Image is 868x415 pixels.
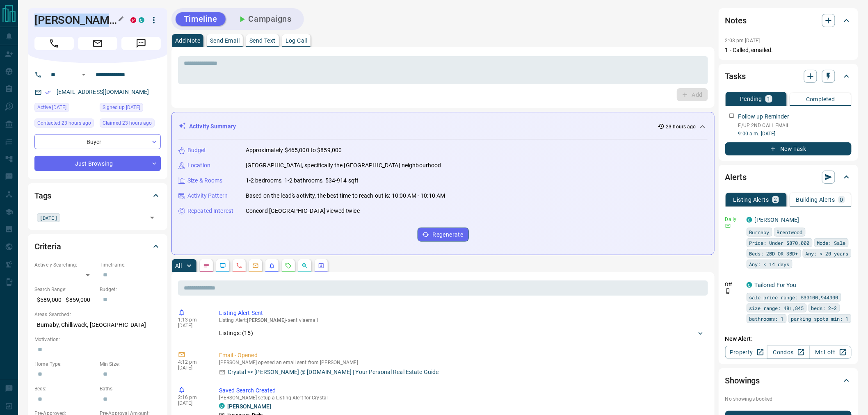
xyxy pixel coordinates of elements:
[34,189,51,202] h2: Tags
[246,192,445,200] p: Based on the lead's activity, the best time to reach out is: 10:00 AM - 10:10 AM
[749,260,790,268] span: Any: < 14 days
[175,263,182,269] p: All
[738,122,852,129] p: F/UP 2ND CALL EMAIL
[103,119,152,127] span: Claimed 23 hours ago
[725,11,852,30] div: Notes
[219,326,705,341] div: Listings: (15)
[755,282,797,288] a: Tailored For You
[219,351,705,360] p: Email - Opened
[219,262,226,269] svg: Lead Browsing Activity
[725,335,852,343] p: New Alert:
[34,336,161,343] p: Motivation:
[229,12,300,26] button: Campaigns
[219,360,705,365] p: [PERSON_NAME] opened an email sent from [PERSON_NAME]
[725,142,852,155] button: New Task
[749,304,804,312] span: size range: 481,845
[37,119,91,127] span: Contacted 23 hours ago
[100,119,161,130] div: Sun Oct 12 2025
[34,156,161,171] div: Just Browsing
[34,360,96,368] p: Home Type:
[725,216,742,223] p: Daily
[725,223,731,229] svg: Email
[666,123,696,130] p: 23 hours ago
[749,249,798,258] span: Beds: 2BD OR 3BD+
[840,197,843,203] p: 0
[57,89,149,95] a: [EMAIL_ADDRESS][DOMAIN_NAME]
[285,262,292,269] svg: Requests
[178,323,207,328] p: [DATE]
[219,403,225,409] div: condos.ca
[740,96,762,102] p: Pending
[246,176,359,185] p: 1-2 bedrooms, 1-2 bathrooms, 534-914 sqft
[755,217,799,223] a: [PERSON_NAME]
[121,37,161,50] span: Message
[219,395,705,401] p: [PERSON_NAME] setup a Listing Alert for Crystal
[34,286,96,293] p: Search Range:
[725,70,746,83] h2: Tasks
[34,237,161,256] div: Criteria
[178,365,207,371] p: [DATE]
[34,134,161,149] div: Buyer
[146,212,158,223] button: Open
[40,214,57,222] span: [DATE]
[738,112,789,121] p: Follow up Reminder
[269,262,275,269] svg: Listing Alerts
[34,240,61,253] h2: Criteria
[817,239,846,247] span: Mode: Sale
[302,262,308,269] svg: Opportunities
[738,130,852,137] p: 9:00 a.m. [DATE]
[178,400,207,406] p: [DATE]
[175,38,200,43] p: Add Note
[725,46,852,55] p: 1 - Called, emailed.
[34,186,161,205] div: Tags
[725,14,747,27] h2: Notes
[34,318,161,332] p: Burnaby, Chilliwack, [GEOGRAPHIC_DATA]
[219,317,705,323] p: Listing Alert : - sent via email
[246,161,441,170] p: [GEOGRAPHIC_DATA], specifically the [GEOGRAPHIC_DATA] neighbourhood
[100,360,161,368] p: Min Size:
[139,17,144,23] div: condos.ca
[34,119,96,130] div: Sun Oct 12 2025
[176,12,226,26] button: Timeline
[100,103,161,114] div: Tue Jun 03 2025
[725,288,731,294] svg: Push Notification Only
[34,293,96,307] p: $589,000 - $859,000
[725,281,742,288] p: Off
[37,103,66,112] span: Active [DATE]
[725,66,852,86] div: Tasks
[249,38,276,43] p: Send Text
[100,286,161,293] p: Budget:
[246,146,342,155] p: Approximately $465,000 to $859,000
[34,261,96,269] p: Actively Searching:
[203,262,210,269] svg: Notes
[418,228,469,242] button: Regenerate
[725,374,760,387] h2: Showings
[34,311,161,318] p: Areas Searched:
[34,103,96,114] div: Thu Oct 02 2025
[210,38,240,43] p: Send Email
[774,197,777,203] p: 2
[749,228,770,236] span: Burnaby
[130,17,136,23] div: property.ca
[34,37,74,50] span: Call
[725,38,760,43] p: 2:03 pm [DATE]
[178,359,207,365] p: 4:12 pm
[252,262,259,269] svg: Emails
[228,368,439,376] p: Crystal <> [PERSON_NAME] @ [DOMAIN_NAME] | Your Personal Real Estate Guide
[103,103,140,112] span: Signed up [DATE]
[178,394,207,400] p: 2:16 pm
[806,249,849,258] span: Any: < 20 years
[725,171,747,184] h2: Alerts
[247,317,286,323] span: [PERSON_NAME]
[747,217,752,223] div: condos.ca
[100,261,161,269] p: Timeframe:
[767,96,770,102] p: 1
[187,161,210,170] p: Location
[34,14,118,27] h1: [PERSON_NAME]
[811,304,837,312] span: beds: 2-2
[79,70,89,80] button: Open
[747,282,752,288] div: condos.ca
[219,386,705,395] p: Saved Search Created
[725,395,852,403] p: No showings booked
[219,329,253,337] p: Listings: ( 15 )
